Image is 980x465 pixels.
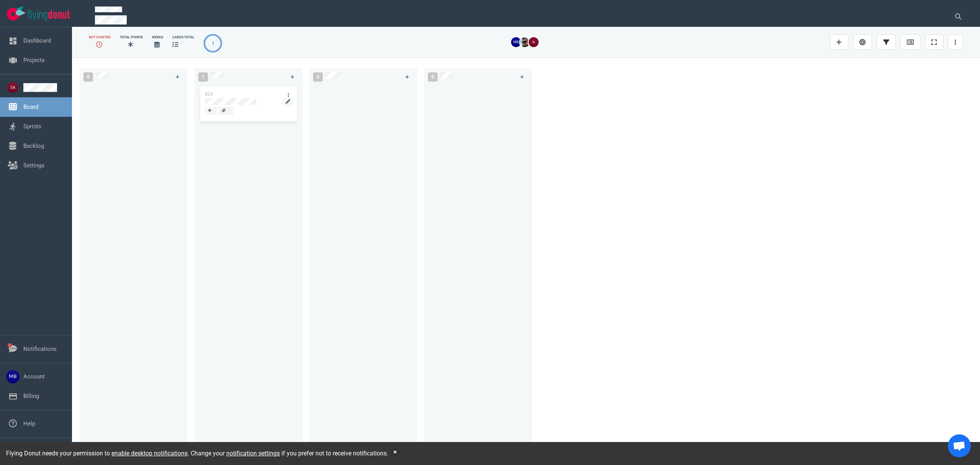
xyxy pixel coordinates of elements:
[226,450,280,457] a: notification settings
[23,345,57,352] a: Notifications
[205,92,213,97] a: #24
[188,450,388,457] span: . Change your if you prefer not to receive notifications.
[120,35,143,40] div: Total Points
[83,72,93,82] span: 0
[172,35,194,40] div: cards total
[313,72,323,82] span: 0
[23,57,45,64] a: Projects
[948,434,971,457] div: Open de chat
[23,373,45,380] a: Account
[23,103,38,110] a: Board
[23,142,44,149] a: Backlog
[111,450,188,457] a: enable desktop notifications
[520,37,530,47] img: 26
[23,393,39,400] a: Billing
[23,420,35,427] a: Help
[152,35,163,40] div: Weeks
[23,162,44,169] a: Settings
[198,72,208,82] span: 1
[23,123,41,130] a: Sprints
[28,10,70,20] img: Flying Donut text logo
[428,72,438,82] span: 0
[212,40,214,47] div: 1
[529,37,539,47] img: 26
[511,37,521,47] img: 26
[6,450,188,457] span: Flying Donut needs your permission to
[23,37,51,44] a: Dashboard
[89,35,111,40] div: Not Started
